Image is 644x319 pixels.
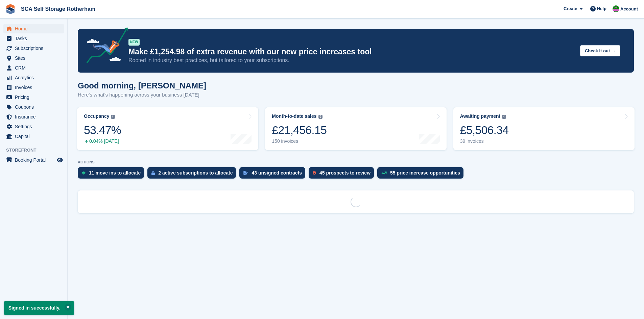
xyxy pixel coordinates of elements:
[390,170,460,176] div: 55 price increase opportunities
[319,170,371,176] div: 45 prospects to review
[3,34,64,43] a: menu
[15,155,55,165] span: Booking Portal
[81,27,128,66] img: price-adjustments-announcement-icon-8257ccfd72463d97f412b2fc003d46551f7dbcb40ab6d574587a9cd5c0d94...
[128,57,575,64] p: Rooted in industry best practices, but tailored to your subscriptions.
[377,167,467,182] a: 55 price increase opportunities
[15,112,55,122] span: Insurance
[15,34,55,43] span: Tasks
[15,83,55,92] span: Invoices
[3,155,64,165] a: menu
[111,115,115,119] img: icon-info-grey-7440780725fd019a000dd9b08b2336e03edf1995a4989e88bcd33f0948082b44.svg
[3,102,64,112] a: menu
[82,171,86,175] img: move_ins_to_allocate_icon-fdf77a2bb77ea45bf5b3d319d69a93e2d87916cf1d5bf7949dd705db3b84f3ca.svg
[3,83,64,92] a: menu
[128,47,575,57] p: Make £1,254.98 of extra revenue with our new price increases tool
[84,123,121,137] div: 53.47%
[3,73,64,82] a: menu
[243,171,248,175] img: contract_signature_icon-13c848040528278c33f63329250d36e43548de30e8caae1d1a13099fd9432cc5.svg
[128,39,140,46] div: NEW
[15,53,55,63] span: Sites
[15,24,55,33] span: Home
[313,171,316,175] img: prospect-51fa495bee0391a8d652442698ab0144808aea92771e9ea1ae160a38d050c398.svg
[3,92,64,102] a: menu
[381,171,387,175] img: price_increase_opportunities-93ffe204e8149a01c8c9dc8f82e8f89637d9d84a8eef4429ea346261dce0b2c0.svg
[15,92,55,102] span: Pricing
[15,73,55,82] span: Analytics
[613,5,619,12] img: Sarah Race
[6,147,67,154] span: Storefront
[272,138,327,144] div: 150 invoices
[5,4,16,14] img: stora-icon-8386f47178a22dfd0bd8f6a31ec36ba5ce8667c1dd55bd0f319d3a0aa187defe.svg
[272,123,327,137] div: £21,456.15
[4,301,74,315] p: Signed in successfully.
[3,63,64,73] a: menu
[15,132,55,141] span: Capital
[15,44,55,53] span: Subscriptions
[3,122,64,131] a: menu
[158,170,233,176] div: 2 active subscriptions to allocate
[318,115,323,119] img: icon-info-grey-7440780725fd019a000dd9b08b2336e03edf1995a4989e88bcd33f0948082b44.svg
[89,170,141,176] div: 11 move ins to allocate
[77,107,258,150] a: Occupancy 53.47% 0.04% [DATE]
[239,167,309,182] a: 43 unsigned contracts
[3,53,64,63] a: menu
[15,122,55,131] span: Settings
[56,156,64,164] a: Preview store
[151,171,155,175] img: active_subscription_to_allocate_icon-d502201f5373d7db506a760aba3b589e785aa758c864c3986d89f69b8ff3...
[453,107,635,150] a: Awaiting payment £5,506.34 39 invoices
[3,44,64,53] a: menu
[597,5,606,12] span: Help
[78,81,206,90] h1: Good morning, [PERSON_NAME]
[252,170,302,176] div: 43 unsigned contracts
[78,91,206,99] p: Here's what's happening across your business [DATE]
[3,132,64,141] a: menu
[78,167,147,182] a: 11 move ins to allocate
[460,113,501,119] div: Awaiting payment
[84,138,121,144] div: 0.04% [DATE]
[460,138,509,144] div: 39 invoices
[265,107,446,150] a: Month-to-date sales £21,456.15 150 invoices
[580,45,620,56] button: Check it out →
[18,3,98,15] a: SCA Self Storage Rotherham
[15,63,55,73] span: CRM
[460,123,509,137] div: £5,506.34
[3,24,64,33] a: menu
[620,6,638,12] span: Account
[3,112,64,122] a: menu
[84,113,109,119] div: Occupancy
[78,160,634,164] p: ACTIONS
[309,167,377,182] a: 45 prospects to review
[147,167,239,182] a: 2 active subscriptions to allocate
[272,113,316,119] div: Month-to-date sales
[15,102,55,112] span: Coupons
[564,5,577,12] span: Create
[502,115,506,119] img: icon-info-grey-7440780725fd019a000dd9b08b2336e03edf1995a4989e88bcd33f0948082b44.svg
